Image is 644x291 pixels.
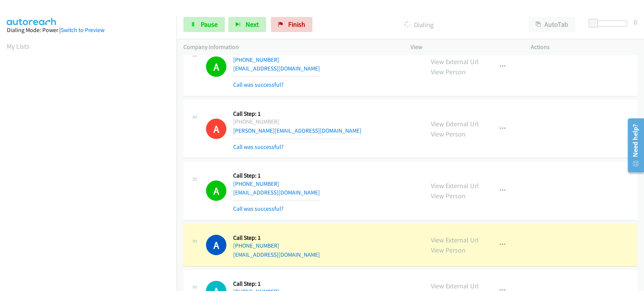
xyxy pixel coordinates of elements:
a: Call was successful? [233,205,284,212]
span: Finish [288,20,305,29]
div: Dialing Mode: Power | [7,26,170,35]
a: Call was successful? [233,143,284,150]
h1: A [206,235,226,255]
h5: Call Step: 1 [233,172,320,179]
a: View External Url [431,181,479,190]
iframe: Resource Center [622,115,644,175]
span: Next [246,20,259,29]
button: Next [228,17,266,32]
h5: Call Step: 1 [233,110,361,118]
div: 0 [634,17,637,27]
a: Pause [183,17,225,32]
p: Actions [530,43,637,52]
a: Call was successful? [233,81,284,88]
h5: Call Step: 1 [233,234,320,242]
a: View External Url [431,57,479,66]
div: [PHONE_NUMBER] [233,117,361,126]
p: Dialing [323,20,515,30]
h1: A [206,57,226,77]
a: [PERSON_NAME][EMAIL_ADDRESS][DOMAIN_NAME] [233,127,361,134]
a: View External Url [431,282,479,290]
a: View External Url [431,119,479,128]
button: AutoTab [529,17,575,32]
a: View Person [431,191,466,200]
h5: Call Step: 1 [233,280,320,288]
a: Switch to Preview [61,26,105,34]
a: [PHONE_NUMBER] [233,56,279,63]
div: Delay between calls (in seconds) [592,20,627,26]
a: View Person [431,67,466,76]
a: [PHONE_NUMBER] [233,242,279,249]
p: Company Information [183,43,397,52]
a: Finish [271,17,312,32]
a: View External Url [431,236,479,244]
a: [EMAIL_ADDRESS][DOMAIN_NAME] [233,189,320,196]
a: [PHONE_NUMBER] [233,180,279,187]
a: [EMAIL_ADDRESS][DOMAIN_NAME] [233,65,320,72]
a: My Lists [7,42,29,51]
a: View Person [431,246,466,254]
a: [EMAIL_ADDRESS][DOMAIN_NAME] [233,251,320,258]
p: View [410,43,517,52]
h1: A [206,119,226,139]
h1: A [206,181,226,201]
a: View Person [431,130,466,138]
span: Pause [201,20,218,29]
